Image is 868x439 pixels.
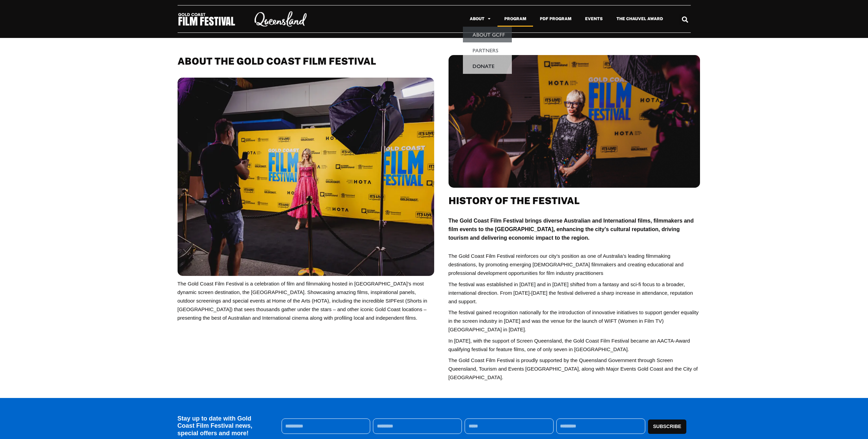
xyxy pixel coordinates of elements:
[679,14,690,25] div: Search
[178,415,265,437] h4: Stay up to date with Gold Coast Film Festival news, special offers and more!
[610,11,670,27] a: The Chauvel Award
[463,58,512,74] a: Donate
[578,11,610,27] a: Events
[449,356,700,382] p: The Gold Coast Film Festival is proudly supported by the Queensland Government through Screen Que...
[463,11,497,27] a: About
[653,424,681,429] span: Subscribe
[449,280,700,306] p: The festival was established in [DATE] and in [DATE] shifted from a fantasy and sci-fi focus to a...
[449,308,700,334] p: The festival gained recognition nationally for the introduction of innovative initiatives to supp...
[463,42,512,58] a: Partners
[533,11,578,27] a: PDF Program
[282,418,737,438] form: Subscription Form
[449,252,700,277] p: The Gold Coast Film Festival reinforces our city’s position as one of Australia’s leading filmmak...
[323,11,670,27] nav: Menu
[449,216,700,242] p: The Gold Coast Film Festival brings diverse Australian and International films, filmmakers and fi...
[648,420,686,434] button: Subscribe
[178,279,434,322] p: The Gold Coast Film Festival is a celebration of film and filmmaking hosted in [GEOGRAPHIC_DATA]’...
[497,11,533,27] a: Program
[463,27,512,42] a: About GCFF
[449,195,700,207] h2: History of the Festival
[178,55,434,67] h2: About THE GOLD COAST FILM FESTIVAL​
[449,336,700,354] p: In [DATE], with the support of Screen Queensland, the Gold Coast Film Festival became an AACTA-Aw...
